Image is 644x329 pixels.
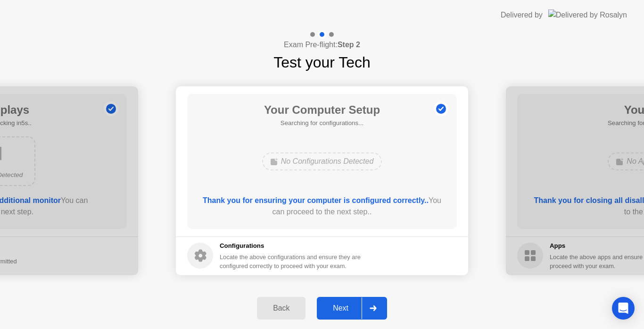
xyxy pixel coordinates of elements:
[262,152,382,170] div: No Configurations Detected
[317,297,387,320] button: Next
[264,101,380,118] h1: Your Computer Setup
[220,241,363,251] h5: Configurations
[203,196,429,204] b: Thank you for ensuring your computer is configured correctly..
[338,41,360,49] b: Step 2
[320,304,362,312] div: Next
[612,297,635,320] div: Open Intercom Messenger
[260,304,303,312] div: Back
[264,118,380,128] h5: Searching for configurations...
[201,195,444,218] div: You can proceed to the next step..
[501,9,543,21] div: Delivered by
[220,253,363,270] div: Locate the above configurations and ensure they are configured correctly to proceed with your exam.
[273,51,371,74] h1: Test your Tech
[284,39,360,51] h4: Exam Pre-flight:
[257,297,305,320] button: Back
[548,9,627,20] img: Delivered by Rosalyn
